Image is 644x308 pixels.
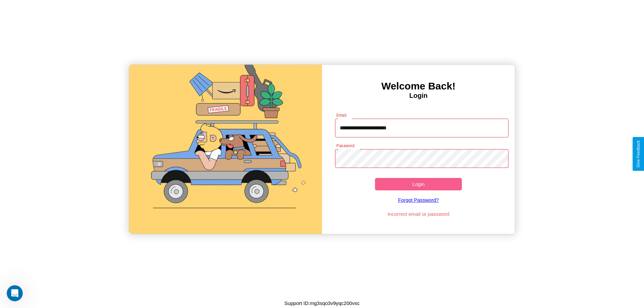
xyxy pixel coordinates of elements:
div: Give Feedback [636,140,641,168]
label: Email [336,112,347,118]
a: Forgot Password? [332,190,505,209]
p: Support ID: mg3sqo3v9yqc200vsc [284,299,360,308]
img: gif [129,65,322,234]
h3: Welcome Back! [322,80,515,92]
label: Password [336,143,354,148]
button: Login [375,178,462,190]
iframe: Intercom live chat [7,285,23,301]
p: Incorrect email or password [332,209,505,219]
h4: Login [322,92,515,100]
